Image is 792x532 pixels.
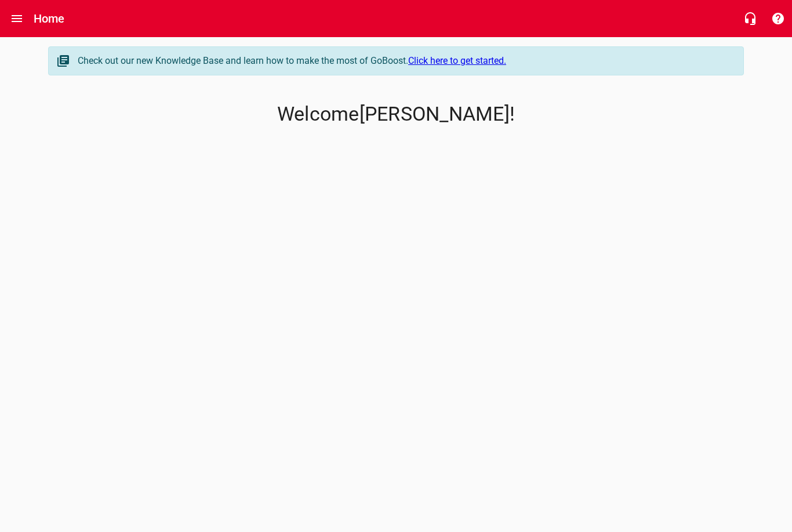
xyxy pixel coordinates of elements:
p: Welcome [PERSON_NAME] ! [48,103,744,126]
h6: Home [34,9,65,28]
div: Check out our new Knowledge Base and learn how to make the most of GoBoost. [78,54,732,68]
button: Support Portal [764,5,792,32]
button: Open drawer [3,5,31,32]
a: Click here to get started. [408,55,506,66]
button: Live Chat [736,5,764,32]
